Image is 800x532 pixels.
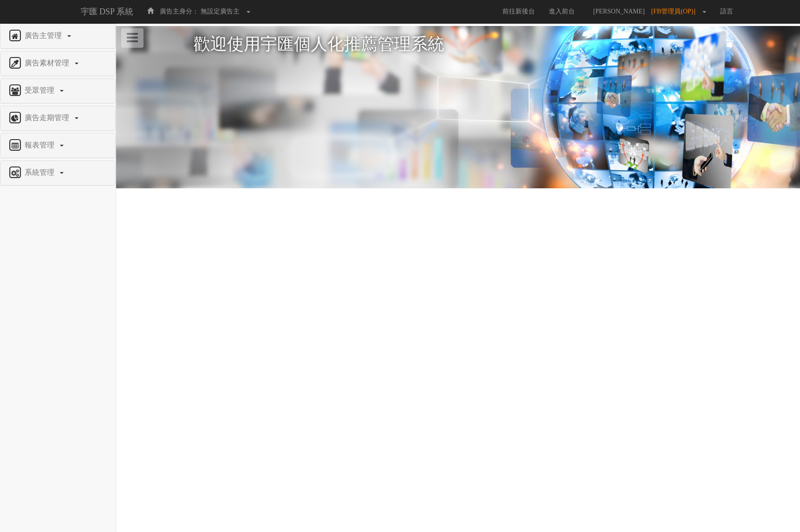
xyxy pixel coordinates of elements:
a: 廣告素材管理 [7,56,108,71]
a: 廣告走期管理 [7,111,108,126]
span: [PERSON_NAME] [589,8,650,15]
span: 廣告走期管理 [22,114,74,122]
h1: 歡迎使用宇匯個人化推薦管理系統 [194,35,723,54]
a: 廣告主管理 [7,29,108,44]
span: [FB管理員(OP)] [651,8,700,15]
span: 受眾管理 [22,86,59,94]
span: 廣告主管理 [22,32,66,39]
span: 無設定廣告主 [201,8,240,15]
a: 受眾管理 [7,83,108,98]
a: 報表管理 [7,138,108,153]
a: 系統管理 [7,166,108,180]
span: 報表管理 [22,141,59,149]
span: 系統管理 [22,168,59,176]
span: 廣告主身分： [160,8,199,15]
span: 廣告素材管理 [22,59,74,67]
